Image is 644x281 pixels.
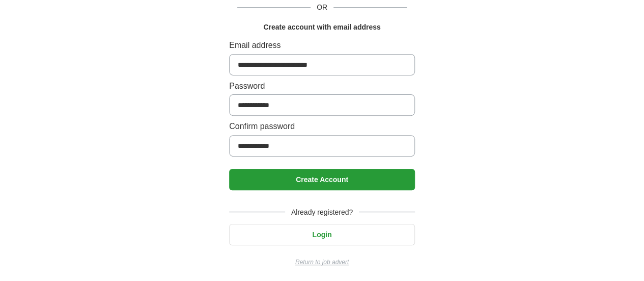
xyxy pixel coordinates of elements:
a: Login [229,231,415,239]
span: Already registered? [285,207,359,218]
button: Login [229,224,415,245]
h1: Create account with email address [263,21,380,33]
label: Password [229,80,415,93]
a: Return to job advert [229,258,415,267]
label: Email address [229,39,415,52]
button: Create Account [229,169,415,190]
span: OR [311,2,333,13]
label: Confirm password [229,120,415,133]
